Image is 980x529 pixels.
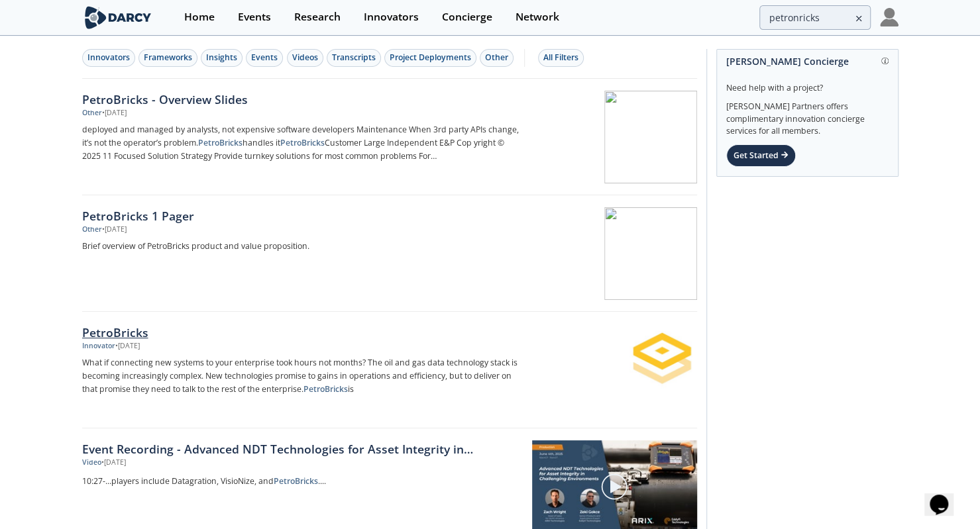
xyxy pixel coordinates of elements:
div: [PERSON_NAME] Partners offers complimentary innovation concierge services for all members. [726,94,889,138]
img: Profile [880,8,898,26]
div: PetroBricks [82,324,521,341]
div: Project Deployments [390,52,471,64]
div: Transcripts [332,52,376,64]
a: PetroBricks 1 Pager Other •[DATE] Brief overview of PetroBricks product and value proposition. [82,195,697,312]
div: Videos [292,52,318,64]
div: Innovators [364,12,419,23]
div: Home [184,12,215,23]
img: PetroBricks [629,326,694,391]
div: • [DATE] [102,224,127,235]
div: Innovator [82,341,115,352]
div: Concierge [442,12,492,23]
div: Innovators [87,52,130,64]
div: Other [82,108,102,119]
div: PetroBricks - Overview Slides [82,91,521,108]
div: Events [238,12,271,23]
div: Need help with a project? [726,73,889,94]
p: Brief overview of PetroBricks product and value proposition. [82,240,521,253]
div: • [DATE] [101,457,126,468]
button: Other [480,49,514,67]
button: Events [246,49,283,67]
img: information.svg [881,58,889,65]
div: Other [82,224,102,235]
input: Advanced Search [759,5,871,30]
button: Insights [201,49,243,67]
strong: PetroBricks [274,475,318,487]
strong: PetroBricks [198,137,243,148]
div: Frameworks [144,52,192,64]
button: Videos [287,49,323,67]
button: Transcripts [327,49,381,67]
a: PetroBricks Innovator •[DATE] What if connecting new systems to your enterprise took hours not mo... [82,312,697,428]
div: All Filters [543,52,578,64]
img: play-chapters-gray.svg [600,473,628,501]
iframe: chat widget [924,476,967,516]
div: Other [485,52,508,64]
a: Event Recording - Advanced NDT Technologies for Asset Integrity in Challenging Environments [82,440,523,457]
strong: PetroBricks [280,137,325,148]
div: Get Started [726,144,796,167]
div: • [DATE] [102,108,127,119]
div: PetroBricks 1 Pager [82,207,521,224]
button: Project Deployments [384,49,476,67]
div: Events [251,52,278,64]
div: Insights [206,52,237,64]
div: Video [82,457,101,468]
p: deployed and managed by analysts, not expensive software developers Maintenance When 3rd party AP... [82,123,521,163]
img: logo-wide.svg [82,6,154,29]
div: • [DATE] [115,341,140,352]
button: All Filters [538,49,584,67]
a: PetroBricks - Overview Slides Other •[DATE] deployed and managed by analysts, not expensive softw... [82,79,697,195]
div: Research [294,12,341,23]
strong: PetroBricks [303,383,348,395]
button: Innovators [82,49,135,67]
p: What if connecting new systems to your enterprise took hours not months? The oil and gas data tec... [82,356,521,396]
div: Network [516,12,559,23]
a: 10:27-...players include Datagration, VisioNize, andPetroBricks.... [82,473,523,491]
div: [PERSON_NAME] Concierge [726,50,889,73]
button: Frameworks [138,49,197,67]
